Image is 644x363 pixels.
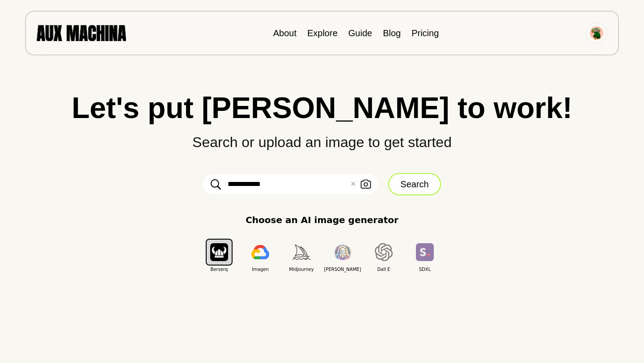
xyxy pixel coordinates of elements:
img: Berserq [210,243,228,261]
img: SDXL [416,243,434,261]
span: Dall E [363,266,404,273]
p: Search or upload an image to get started [18,122,626,153]
span: Berserq [199,266,240,273]
img: Avatar [590,26,603,40]
button: Search [388,173,441,195]
a: Explore [307,28,338,38]
img: AUX MACHINA [37,25,126,41]
img: Leonardo [334,244,352,261]
img: Dall E [375,243,393,261]
span: Midjourney [281,266,322,273]
img: Midjourney [292,245,310,259]
p: Choose an AI image generator [246,213,398,227]
span: [PERSON_NAME] [322,266,363,273]
button: ✕ [350,179,356,190]
img: Imagen [251,245,269,259]
span: Imagen [240,266,281,273]
a: Pricing [411,28,439,38]
a: Guide [348,28,372,38]
a: About [273,28,297,38]
a: Blog [383,28,401,38]
span: SDXL [404,266,445,273]
h1: Let's put [PERSON_NAME] to work! [18,93,626,122]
